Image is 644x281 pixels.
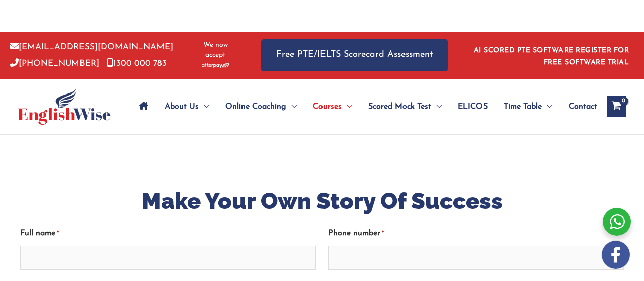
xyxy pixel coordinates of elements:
a: ELICOS [450,89,496,124]
img: cropped-ew-logo [18,88,111,125]
span: Menu Toggle [199,89,209,124]
a: Scored Mock TestMenu Toggle [360,89,450,124]
span: We now accept [195,40,236,60]
label: Full name [20,225,59,242]
span: About Us [165,89,199,124]
span: Menu Toggle [286,89,297,124]
a: Contact [560,89,597,124]
a: [PHONE_NUMBER] [10,59,99,68]
span: Contact [569,89,597,124]
span: ELICOS [458,89,488,124]
img: Afterpay-Logo [202,63,229,68]
nav: Site Navigation: Main Menu [131,89,597,124]
a: Free PTE/IELTS Scorecard Assessment [261,39,448,71]
img: white-facebook.png [602,241,630,269]
aside: Header Widget 1 [468,39,634,71]
a: Time TableMenu Toggle [496,89,560,124]
a: 1300 000 783 [107,59,167,68]
a: AI SCORED PTE SOFTWARE REGISTER FOR FREE SOFTWARE TRIAL [474,47,629,66]
a: Online CoachingMenu Toggle [217,89,305,124]
a: CoursesMenu Toggle [305,89,360,124]
span: Menu Toggle [431,89,442,124]
label: Phone number [328,225,384,242]
span: Menu Toggle [542,89,552,124]
span: Time Table [504,89,542,124]
a: View Shopping Cart, empty [607,96,626,116]
span: Scored Mock Test [368,89,431,124]
h1: Make Your Own Story Of Success [20,185,624,217]
span: Menu Toggle [342,89,352,124]
a: About UsMenu Toggle [156,89,217,124]
span: Online Coaching [225,89,286,124]
a: [EMAIL_ADDRESS][DOMAIN_NAME] [10,43,173,51]
span: Courses [313,89,342,124]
